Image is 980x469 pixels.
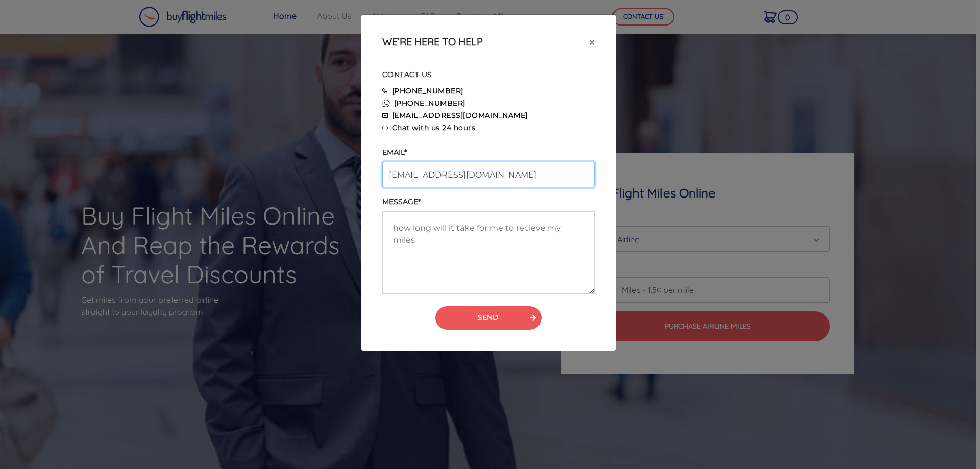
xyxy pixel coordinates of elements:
h5: WE’RE HERE TO HELP [382,36,483,48]
label: EMAIL* [382,147,407,158]
span: Chat with us 24 hours [392,123,476,132]
span: CONTACT US [382,70,432,79]
img: email icon [382,113,388,118]
button: SEND [435,306,542,330]
a: [EMAIL_ADDRESS][DOMAIN_NAME] [392,111,528,120]
label: MESSAGE* [382,196,421,207]
button: Close [581,28,603,56]
img: message icon [382,126,388,130]
input: Email [382,162,595,187]
a: [PHONE_NUMBER] [392,86,463,95]
a: [PHONE_NUMBER] [394,98,465,108]
img: whatsapp icon [382,100,390,107]
span: × [589,34,595,50]
img: phone icon [382,88,388,94]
